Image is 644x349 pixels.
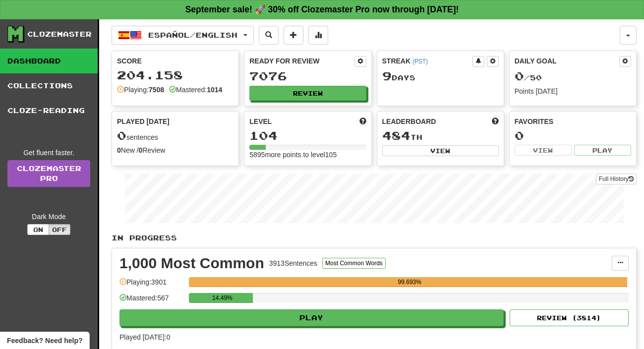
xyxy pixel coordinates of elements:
div: 0 [515,129,631,142]
div: Favorites [515,116,631,126]
div: 99.693% [192,277,627,287]
button: View [515,145,572,156]
div: 104 [249,129,366,142]
span: 484 [382,128,410,142]
strong: 0 [139,146,143,154]
span: / 50 [515,73,542,82]
button: Full History [596,174,637,184]
strong: 1014 [207,86,222,94]
button: Review [249,86,366,101]
div: Mastered: [169,85,222,95]
strong: 7508 [149,86,164,94]
div: sentences [117,129,234,142]
button: More stats [308,26,328,45]
div: Score [117,56,234,66]
span: Leaderboard [382,116,436,126]
button: Off [49,224,70,235]
button: Play [119,309,504,326]
span: Score more points to level up [359,116,366,126]
span: Level [249,116,272,126]
div: Points [DATE] [515,86,631,96]
button: Most Common Words [322,258,386,269]
a: (PST) [412,58,428,65]
div: 1,000 Most Common [119,256,264,271]
strong: September sale! 🚀 30% off Clozemaster Pro now through [DATE]! [185,4,459,14]
p: In Progress [112,233,637,243]
span: 9 [382,69,392,83]
button: Add sentence to collection [284,26,303,45]
div: Mastered: 567 [119,293,184,309]
button: Review (3814) [510,309,629,326]
button: Español/English [112,26,254,45]
span: This week in points, UTC [492,116,499,126]
div: 5895 more points to level 105 [249,150,366,160]
button: View [382,145,499,156]
strong: 0 [117,146,121,154]
span: Played [DATE] [117,116,170,126]
div: Clozemaster [27,29,92,39]
div: Day s [382,70,499,83]
a: ClozemasterPro [7,160,90,187]
div: Daily Goal [515,56,619,67]
div: Get fluent faster. [7,148,90,158]
div: Playing: [117,85,164,95]
span: Open feedback widget [7,336,82,346]
span: 0 [515,69,524,83]
div: 7076 [249,70,366,82]
div: 14.49% [192,293,252,303]
div: New / Review [117,145,234,155]
button: Search sentences [259,26,279,45]
div: Dark Mode [7,212,90,222]
div: 3913 Sentences [269,258,317,268]
div: Ready for Review [249,56,354,66]
button: On [27,224,49,235]
div: Streak [382,56,472,66]
span: Español / English [148,31,237,39]
span: 0 [117,128,126,142]
div: 204.158 [117,69,234,81]
div: Playing: 3901 [119,277,184,293]
div: th [382,129,499,142]
button: Play [574,145,631,156]
span: Played [DATE]: 0 [119,333,170,341]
